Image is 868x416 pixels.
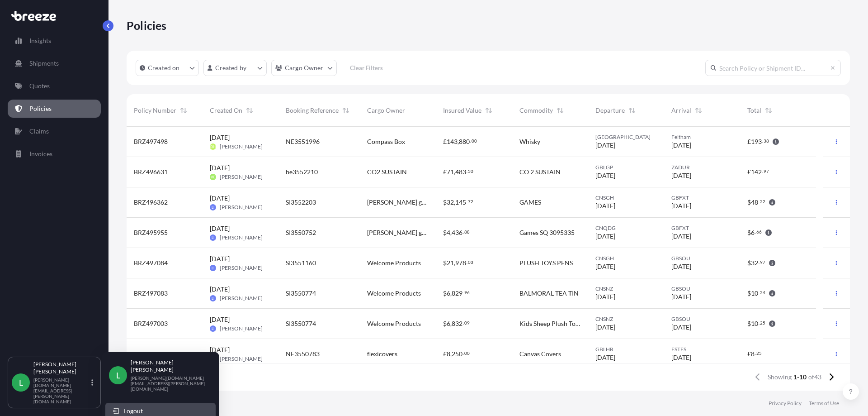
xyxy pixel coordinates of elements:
span: [DATE] [595,232,615,241]
span: [DATE] [595,353,615,362]
span: Departure [595,106,625,115]
span: L [19,378,23,387]
span: GBLGP [595,164,657,171]
span: . [467,170,467,173]
span: [DATE] [595,141,615,150]
span: [DATE] [671,141,691,150]
span: CNQDG [595,225,657,232]
span: Booking Reference [286,106,339,115]
p: [PERSON_NAME] [PERSON_NAME] [33,361,90,375]
span: ZADUR [671,164,733,171]
span: GBFXT [671,225,733,232]
span: 72 [468,200,473,203]
p: [PERSON_NAME] [PERSON_NAME] [131,359,205,373]
span: [DATE] [671,292,691,301]
span: Commodity [519,106,553,115]
span: 00 [472,139,477,143]
span: BRZ496871 [134,349,168,359]
span: 436 [452,230,462,236]
span: Insured Value [443,106,481,115]
span: 142 [751,169,762,175]
span: 10 [751,290,758,296]
button: Sort [693,105,704,116]
a: Insights [8,32,101,50]
span: 483 [455,169,466,175]
button: Sort [627,105,637,116]
span: . [759,200,759,203]
span: $ [443,290,447,296]
span: , [454,169,455,175]
span: 32 [447,199,454,206]
span: . [759,261,759,264]
span: [DATE] [671,323,691,332]
span: GBSOU [671,255,733,262]
span: [DATE] [671,232,691,241]
span: 71 [447,169,454,175]
p: Claims [29,127,49,136]
span: 97 [760,261,765,264]
span: CNSGH [595,255,657,262]
span: [PERSON_NAME] [220,234,263,241]
span: SI3550752 [286,228,316,237]
span: $ [747,320,751,327]
span: 193 [751,139,762,145]
a: Privacy Policy [769,400,802,407]
span: 48 [751,199,758,206]
span: [PERSON_NAME] games [367,198,429,207]
span: 250 [452,351,462,357]
span: GBSOU [671,285,733,292]
p: Quotes [29,81,50,91]
span: 38 [764,139,769,143]
button: cargoOwner Filter options [271,60,337,76]
p: Invoices [29,149,52,158]
span: [PERSON_NAME] [220,295,263,302]
span: [DATE] [671,201,691,210]
span: . [467,261,467,264]
span: , [450,320,452,327]
span: LI [212,203,214,212]
span: [DATE] [671,262,691,271]
a: Shipments [8,54,101,72]
span: [DATE] [671,353,691,362]
span: PLUSH TOYS PENS [519,258,573,268]
button: Sort [178,105,189,116]
span: 03 [468,261,473,264]
span: CO2 SUSTAIN [367,167,407,177]
span: Total [747,106,761,115]
span: 00 [464,352,470,355]
span: . [762,170,763,173]
span: VC [211,172,215,182]
span: Logout [123,406,143,416]
span: LI [212,294,214,303]
button: Sort [244,105,255,116]
span: 32 [751,260,758,266]
span: CNSNZ [595,285,657,292]
a: Invoices [8,145,101,163]
span: BRZ497084 [134,258,168,268]
span: £ [747,169,751,175]
span: £ [443,351,447,357]
span: . [759,291,759,294]
button: Sort [763,105,774,116]
button: createdBy Filter options [203,60,267,76]
span: . [755,230,756,234]
span: CNSNZ [595,316,657,323]
span: SI3551160 [286,258,316,268]
p: Insights [29,36,51,45]
span: Kids Sheep Plush Toy Pens Take Away Paper Bag [519,319,581,328]
span: LI [212,324,214,333]
span: Policy Number [134,106,176,115]
span: [PERSON_NAME] [220,325,263,332]
span: Cargo Owner [367,106,405,115]
span: BRZ497003 [134,319,168,328]
span: $ [443,320,447,327]
span: . [463,321,464,325]
span: 25 [760,321,765,325]
span: CNSGH [595,194,657,201]
span: GBFXT [671,194,733,201]
span: 8 [751,351,755,357]
a: Quotes [8,77,101,95]
span: SI3550774 [286,289,316,298]
button: createdOn Filter options [136,60,199,76]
